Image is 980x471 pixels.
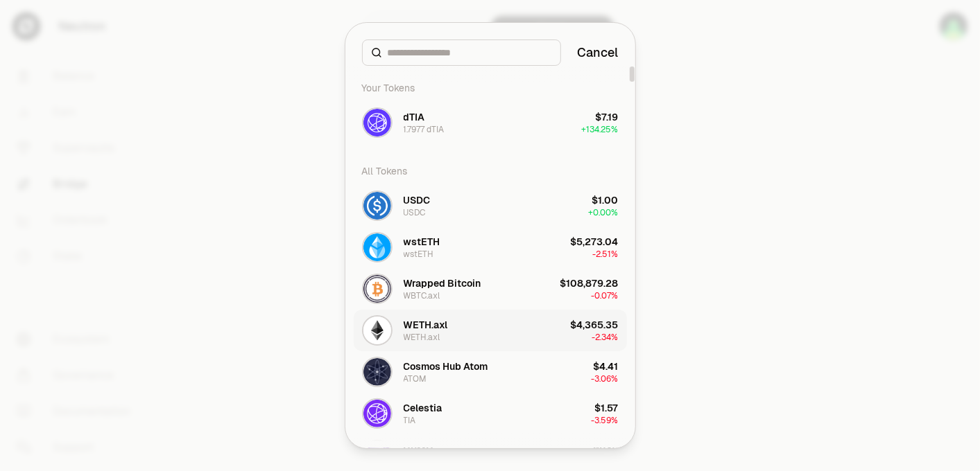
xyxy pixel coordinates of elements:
div: Cosmos Hub Atom [404,359,488,373]
div: TIA [404,415,416,426]
img: WETH.axl Logo [363,317,391,344]
div: USDC [404,207,426,218]
div: Celestia [404,401,442,415]
span: -2.51% [593,249,619,260]
button: wstETH LogowstETHwstETH$5,273.04-2.51% [354,226,627,268]
div: dTIA [404,110,425,124]
span: -0.07% [592,290,619,301]
img: OSMO Logo [363,441,391,469]
span: -3.06% [592,373,619,384]
div: 1.7977 dTIA [404,124,445,135]
div: $4,365.35 [571,318,619,332]
div: WETH.axl [404,318,448,332]
div: wstETH [404,235,440,249]
div: $1.57 [595,401,619,415]
div: WBTC.axl [404,290,440,301]
div: Your Tokens [354,74,627,102]
img: USDC Logo [363,192,391,220]
img: wstETH Logo [363,233,391,261]
div: Wrapped Bitcoin [404,276,481,290]
span: + 0.00% [589,207,619,218]
div: OSMO [404,443,434,456]
div: $4.41 [594,359,619,373]
div: ATOM [404,373,427,384]
div: USDC [404,193,431,207]
span: -3.59% [592,415,619,426]
img: dTIA Logo [363,109,391,136]
div: wstETH [404,249,434,260]
button: TIA LogoCelestiaTIA$1.57-3.59% [354,393,627,434]
button: WETH.axl LogoWETH.axlWETH.axl$4,365.35-2.34% [354,310,627,351]
div: WETH.axl [404,332,440,343]
img: WBTC.axl Logo [363,275,391,303]
span: + 134.25% [582,124,619,135]
button: USDC LogoUSDCUSDC$1.00+0.00% [354,185,627,226]
button: WBTC.axl LogoWrapped BitcoinWBTC.axl$108,879.28-0.07% [354,268,627,310]
div: $1.00 [592,193,619,207]
img: TIA Logo [363,400,391,427]
div: $5,273.04 [571,235,619,249]
img: ATOM Logo [363,358,391,386]
button: Cancel [578,43,619,62]
div: $108,879.28 [560,276,619,290]
button: dTIA LogodTIA1.7977 dTIA$7.19+134.25% [354,102,627,143]
span: -2.34% [592,332,619,343]
div: $0.16 [594,443,619,456]
div: $7.19 [596,110,619,124]
div: All Tokens [354,157,627,185]
button: ATOM LogoCosmos Hub AtomATOM$4.41-3.06% [354,351,627,393]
